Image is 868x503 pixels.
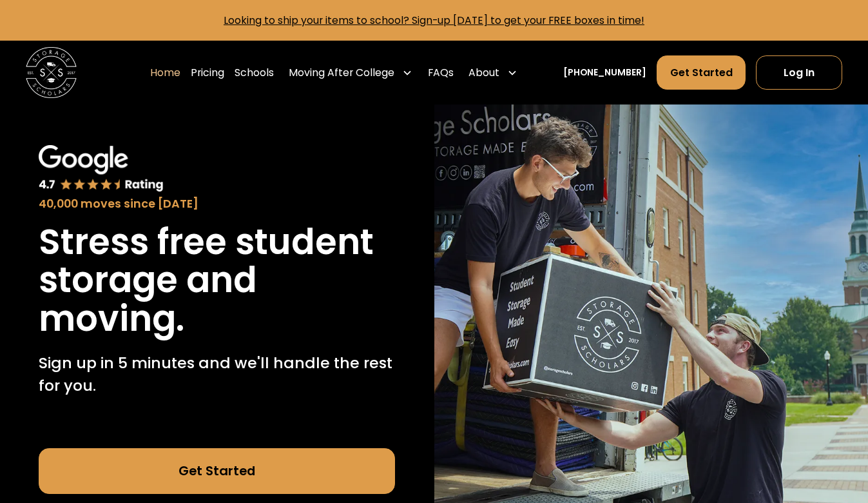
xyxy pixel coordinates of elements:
a: [PHONE_NUMBER] [563,66,646,79]
div: 40,000 moves since [DATE] [39,195,395,213]
p: Sign up in 5 minutes and we'll handle the rest for you. [39,351,395,397]
a: Looking to ship your items to school? Sign-up [DATE] to get your FREE boxes in time! [224,13,644,28]
h1: Stress free student storage and moving. [39,223,395,339]
a: Home [150,55,180,90]
div: Moving After College [289,65,394,81]
a: Log In [756,55,842,90]
a: Pricing [191,55,224,90]
a: FAQs [428,55,454,90]
a: Get Started [39,448,395,494]
img: Google 4.7 star rating [39,145,164,193]
a: Get Started [657,55,746,90]
a: Schools [235,55,274,90]
div: About [468,65,499,81]
img: Storage Scholars main logo [26,47,77,98]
